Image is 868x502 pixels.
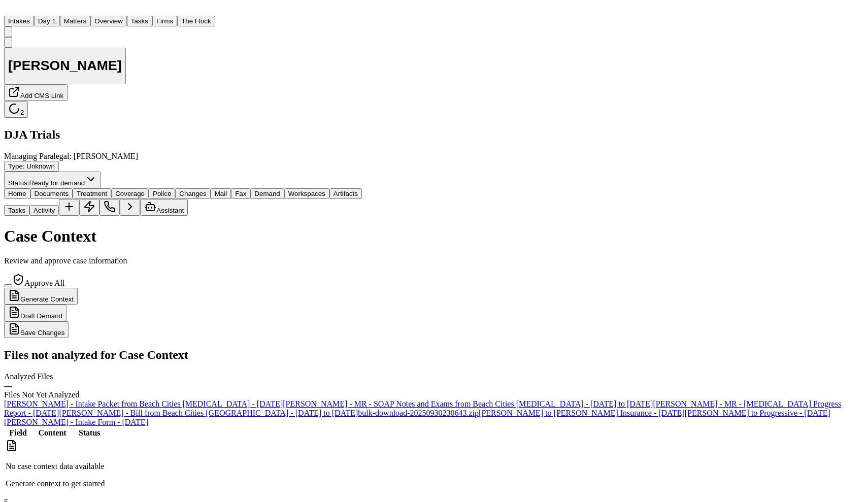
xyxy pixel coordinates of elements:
[333,190,358,197] span: Artifacts
[4,84,68,101] button: Add CMS Link
[140,199,188,216] button: Assistant
[4,372,864,381] div: Analyzed Files
[127,16,152,25] a: Tasks
[79,199,99,216] button: Create Immediate Task
[4,381,864,390] div: —
[20,92,63,99] span: Add CMS Link
[156,207,184,214] span: Assistant
[4,256,864,265] p: Review and approve case information
[254,190,280,197] span: Demand
[4,4,16,14] img: Finch Logo
[4,399,841,417] a: [PERSON_NAME] - MR - [MEDICAL_DATA] Progress Report - [DATE]
[34,16,60,26] button: Day 1
[4,399,283,408] a: [PERSON_NAME] - Intake Packet from Beach Cities [MEDICAL_DATA] - [DATE]
[215,190,227,197] span: Mail
[4,288,78,305] button: Generate Context
[29,179,85,187] span: Ready for demand
[479,409,685,417] a: [PERSON_NAME] to [PERSON_NAME] Insurance - [DATE]
[74,152,138,160] span: [PERSON_NAME]
[177,16,215,26] button: The Flock
[20,109,24,116] span: 2
[358,409,479,417] a: bulk-download-20250930230643.zip
[6,462,105,471] p: No case context data available
[4,101,28,118] button: 2 active tasks
[4,390,864,399] div: Files Not Yet Analyzed
[90,16,127,25] a: Overview
[4,152,72,160] span: Managing Paralegal:
[77,190,107,197] span: Treatment
[74,428,105,438] th: Status
[29,205,59,216] button: Activity
[60,16,90,25] a: Matters
[177,16,215,25] a: The Flock
[8,162,25,170] span: Type :
[4,172,101,188] button: Change status from Ready for demand
[59,199,79,216] button: Add Task
[4,128,864,142] h2: DJA Trials
[99,199,120,216] button: Make a Call
[152,16,177,26] button: Firms
[153,190,171,197] span: Police
[4,161,59,172] button: Edit Type: Unknown
[152,16,177,25] a: Firms
[34,16,60,25] a: Day 1
[115,190,145,197] span: Coverage
[32,428,73,438] th: Content
[235,190,246,197] span: Fax
[8,190,26,197] span: Home
[283,399,653,408] a: [PERSON_NAME] - MR - SOAP Notes and Exams from Beach Cities [MEDICAL_DATA] - [DATE] to [DATE]
[4,227,864,246] h1: Case Context
[12,279,65,287] label: Approve All
[4,16,34,25] a: Intakes
[8,179,29,187] span: Status:
[127,16,152,26] button: Tasks
[4,348,864,362] h2: Files not analyzed for Case Context
[35,190,69,197] span: Documents
[8,58,122,74] h1: [PERSON_NAME]
[4,205,29,216] button: Tasks
[60,16,90,26] button: Matters
[4,48,126,85] button: Edit matter name
[59,409,358,417] a: [PERSON_NAME] - Bill from Beach Cities [GEOGRAPHIC_DATA] - [DATE] to [DATE]
[179,190,206,197] span: Changes
[288,190,325,197] span: Workspaces
[4,37,12,48] button: Copy Matter ID
[26,162,55,170] span: Unknown
[4,321,69,338] button: Save Changes
[4,16,34,26] button: Intakes
[4,305,66,321] button: Draft Demand
[685,409,830,417] a: [PERSON_NAME] to Progressive - [DATE]
[6,479,105,488] p: Generate context to get started
[4,418,148,426] a: [PERSON_NAME] - Intake Form - [DATE]
[4,7,16,15] a: Home
[6,428,30,438] div: Field
[90,16,127,26] button: Overview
